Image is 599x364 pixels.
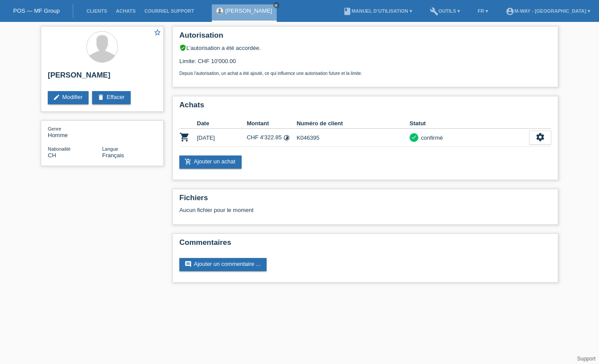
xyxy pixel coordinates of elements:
i: Taux fixes (24 versements) [283,134,290,141]
i: close [274,3,278,7]
a: [PERSON_NAME] [225,7,272,14]
a: deleteEffacer [92,91,131,104]
td: [DATE] [197,129,247,147]
i: add_shopping_cart [185,158,192,165]
i: verified_user [179,44,186,51]
i: comment [185,261,192,268]
a: Courriel Support [140,8,198,14]
th: Numéro de client [296,118,410,129]
a: Support [577,356,595,362]
h2: Commentaires [179,238,551,251]
i: account_circle [506,7,514,16]
a: Achats [111,8,140,14]
h2: Achats [179,101,551,114]
div: L’autorisation a été accordée. [179,44,551,51]
div: Limite: CHF 10'000.00 [179,51,551,76]
a: POS — MF Group [13,7,60,14]
a: bookManuel d’utilisation ▾ [339,8,417,14]
a: editModifier [48,91,89,104]
h2: Fichiers [179,194,551,207]
span: Français [102,152,124,159]
a: close [273,2,279,8]
div: confirmé [418,133,443,142]
div: Homme [48,125,102,138]
i: settings [535,132,545,142]
td: K046395 [296,129,410,147]
a: Clients [82,8,111,14]
h2: [PERSON_NAME] [48,71,157,84]
i: check [411,134,417,140]
i: POSP00027748 [179,132,190,142]
a: commentAjouter un commentaire ... [179,258,267,271]
a: add_shopping_cartAjouter un achat [179,155,242,169]
th: Statut [410,118,529,129]
a: star_border [153,28,161,38]
i: build [430,7,439,16]
h2: Autorisation [179,31,551,44]
i: book [343,7,352,16]
a: FR ▾ [473,8,492,14]
a: buildOutils ▾ [425,8,464,14]
i: delete [97,94,104,101]
span: Nationalité [48,146,71,152]
span: Suisse [48,152,56,159]
a: account_circlem-way - [GEOGRAPHIC_DATA] ▾ [501,8,595,14]
span: Langue [102,146,118,152]
i: edit [53,94,60,101]
th: Date [197,118,247,129]
span: Genre [48,126,61,131]
td: CHF 4'322.85 [247,129,297,147]
div: Aucun fichier pour le moment [179,207,447,213]
th: Montant [247,118,297,129]
i: star_border [153,28,161,36]
p: Depuis l’autorisation, un achat a été ajouté, ce qui influence une autorisation future et la limite. [179,71,551,76]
